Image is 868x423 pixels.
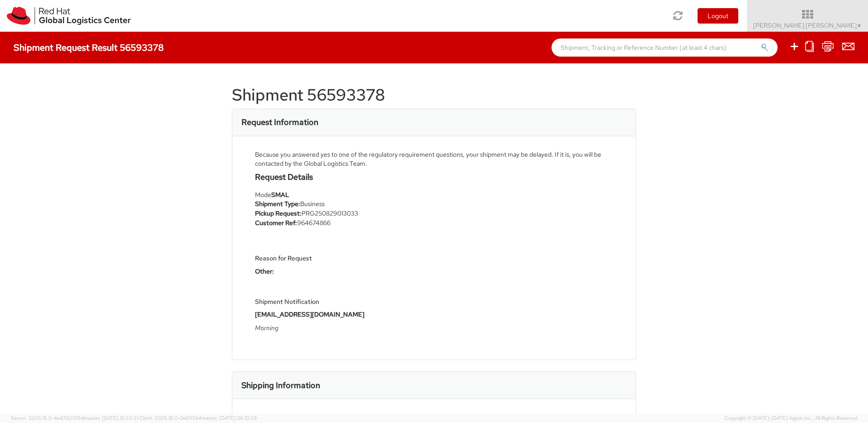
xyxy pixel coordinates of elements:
[255,209,302,217] strong: Pickup Request:
[255,173,427,182] h4: Request Details
[202,415,257,421] span: master, [DATE] 08:10:29
[85,415,138,421] span: master, [DATE] 10:23:21
[255,209,427,218] li: PRG250829013033
[11,415,138,421] span: Server: 2025.18.0-4e47823f9d1
[255,200,300,208] strong: Shipment Type:
[255,190,427,199] div: Mode
[857,22,862,29] span: ▼
[255,324,278,332] i: Morning
[139,415,257,421] span: Client: 2025.18.0-0e69584
[255,255,427,262] h5: Reason for Request
[255,298,427,305] h5: Shipment Notification
[698,8,738,24] button: Logout
[241,381,320,390] h3: Shipping Information
[255,150,613,168] div: Because you answered yes to one of the regulatory requirement questions, your shipment may be del...
[255,219,297,227] strong: Customer Ref:
[14,43,164,53] h4: Shipment Request Result 56593378
[271,191,289,199] strong: SMAL
[255,218,427,228] li: 964674866
[255,310,364,318] strong: [EMAIL_ADDRESS][DOMAIN_NAME]
[255,267,274,275] strong: Other:
[255,199,427,209] li: Business
[241,118,318,127] h3: Request Information
[725,415,857,422] span: Copyright © [DATE]-[DATE] Agistix Inc., All Rights Reserved
[753,21,862,29] span: [PERSON_NAME] [PERSON_NAME]
[232,86,636,104] h1: Shipment 56593378
[552,38,778,57] input: Shipment, Tracking or Reference Number (at least 4 chars)
[7,7,131,25] img: rh-logistics-00dfa346123c4ec078e1.svg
